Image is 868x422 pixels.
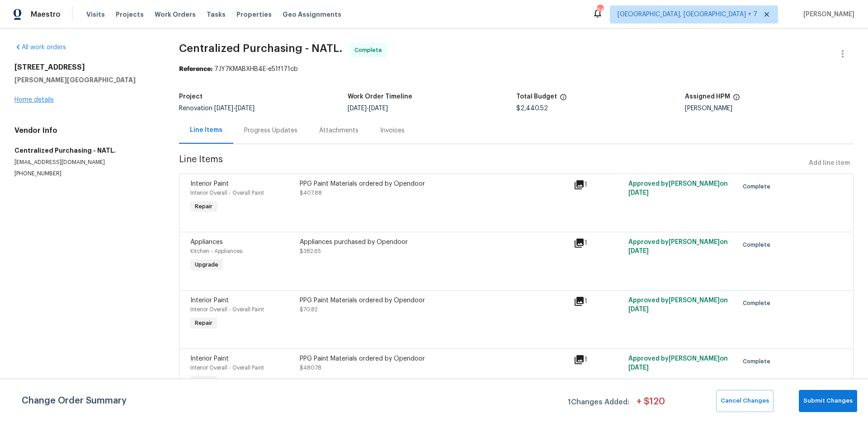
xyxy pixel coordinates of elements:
[190,307,264,312] span: Interior Overall - Overall Paint
[516,105,548,112] span: $2,440.52
[14,97,54,103] a: Home details
[354,46,386,55] span: Complete
[14,44,66,51] a: All work orders
[190,297,229,304] span: Interior Paint
[190,181,229,187] span: Interior Paint
[637,397,665,412] span: + $ 120
[685,94,730,100] h5: Assigned HPM
[300,365,321,370] span: $480.78
[179,65,854,74] div: 7JY7KMABXHB4E-e51f171cb
[628,365,649,371] span: [DATE]
[236,105,255,112] span: [DATE]
[214,105,233,112] span: [DATE]
[568,394,629,412] span: 1 Changes Added:
[191,319,216,328] span: Repair
[86,10,105,19] span: Visits
[14,159,157,166] p: [EMAIL_ADDRESS][DOMAIN_NAME]
[574,296,623,307] div: 1
[190,190,264,196] span: Interior Overall - Overall Paint
[300,249,321,254] span: $382.65
[207,11,226,18] span: Tasks
[300,354,568,363] div: PPG Paint Materials ordered by Opendoor
[628,248,649,254] span: [DATE]
[803,396,853,406] span: Submit Changes
[300,190,322,196] span: $407.88
[283,10,341,19] span: Geo Assignments
[14,63,157,72] h2: [STREET_ADDRESS]
[14,170,157,178] p: [PHONE_NUMBER]
[300,179,568,188] div: PPG Paint Materials ordered by Opendoor
[190,356,229,362] span: Interior Paint
[574,179,623,190] div: 1
[560,94,567,105] span: The total cost of line items that have been proposed by Opendoor. This sum includes line items th...
[799,390,857,412] button: Submit Changes
[179,66,212,72] b: Reference:
[31,10,61,19] span: Maestro
[800,10,854,19] span: [PERSON_NAME]
[369,105,388,112] span: [DATE]
[191,202,216,211] span: Repair
[319,126,359,135] div: Attachments
[300,238,568,247] div: Appliances purchased by Opendoor
[743,182,774,191] span: Complete
[191,260,222,269] span: Upgrade
[743,357,774,366] span: Complete
[22,390,127,412] span: Change Order Summary
[628,181,728,196] span: Approved by [PERSON_NAME] on
[190,365,264,370] span: Interior Overall - Overall Paint
[628,297,728,313] span: Approved by [PERSON_NAME] on
[179,155,805,172] span: Line Items
[348,94,412,100] h5: Work Order Timeline
[628,306,649,313] span: [DATE]
[597,5,603,14] div: 64
[348,105,388,112] span: -
[14,126,157,135] h4: Vendor Info
[628,239,728,254] span: Approved by [PERSON_NAME] on
[190,126,222,135] div: Line Items
[716,390,774,412] button: Cancel Changes
[348,105,367,112] span: [DATE]
[300,296,568,305] div: PPG Paint Materials ordered by Opendoor
[116,10,144,19] span: Projects
[214,105,255,112] span: -
[179,94,203,100] h5: Project
[574,354,623,365] div: 1
[190,249,242,254] span: Kitchen - Appliances
[721,396,769,406] span: Cancel Changes
[155,10,196,19] span: Work Orders
[685,105,854,112] div: [PERSON_NAME]
[179,105,255,112] span: Renovation
[574,238,623,249] div: 1
[190,239,223,245] span: Appliances
[733,94,740,105] span: The hpm assigned to this work order.
[618,10,757,19] span: [GEOGRAPHIC_DATA], [GEOGRAPHIC_DATA] + 7
[244,126,297,135] div: Progress Updates
[300,307,318,312] span: $70.82
[628,356,728,371] span: Approved by [PERSON_NAME] on
[743,240,774,249] span: Complete
[14,75,157,84] h5: [PERSON_NAME][GEOGRAPHIC_DATA]
[179,43,343,54] span: Centralized Purchasing - NATL.
[236,10,272,19] span: Properties
[14,146,157,155] h5: Centralized Purchasing - NATL.
[628,190,649,196] span: [DATE]
[191,377,216,386] span: Repair
[743,299,774,308] span: Complete
[516,94,557,100] h5: Total Budget
[380,126,405,135] div: Invoices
